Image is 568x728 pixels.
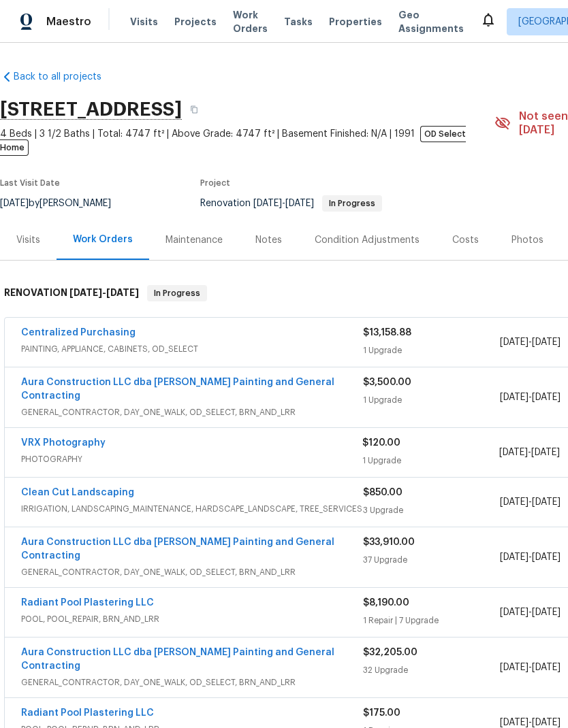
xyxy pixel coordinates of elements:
[500,552,528,562] span: [DATE]
[500,335,561,349] span: -
[148,286,206,300] span: In Progress
[200,179,230,187] span: Project
[511,233,543,247] div: Photos
[329,15,382,29] span: Properties
[363,598,409,608] span: $8,190.00
[363,328,411,337] span: $13,158.88
[233,8,268,35] span: Work Orders
[532,497,561,507] span: [DATE]
[21,537,334,561] a: Aura Construction LLC dba [PERSON_NAME] Painting and General Contracting
[500,391,561,404] span: -
[285,199,314,208] span: [DATE]
[174,15,217,29] span: Projects
[73,233,133,246] div: Work Orders
[21,676,363,689] span: GENERAL_CONTRACTOR, DAY_ONE_WALK, OD_SELECT, BRN_AND_LRR
[363,344,500,357] div: 1 Upgrade
[500,550,561,564] span: -
[21,565,363,579] span: GENERAL_CONTRACTOR, DAY_ONE_WALK, OD_SELECT, BRN_AND_LRR
[69,288,102,297] span: [DATE]
[532,663,561,672] span: [DATE]
[362,454,499,467] div: 1 Upgrade
[4,285,139,301] h6: RENOVATION
[182,97,206,122] button: Copy Address
[21,438,106,448] a: VRX Photography
[532,337,561,347] span: [DATE]
[499,446,560,459] span: -
[253,199,314,208] span: -
[21,342,363,356] span: PAINTING, APPLIANCE, CABINETS, OD_SELECT
[21,328,136,337] a: Centralized Purchasing
[16,233,40,247] div: Visits
[532,608,561,617] span: [DATE]
[253,199,282,208] span: [DATE]
[362,438,400,448] span: $120.00
[21,612,363,626] span: POOL, POOL_REPAIR, BRN_AND_LRR
[500,495,561,509] span: -
[500,661,561,674] span: -
[363,663,500,677] div: 32 Upgrade
[363,503,500,517] div: 3 Upgrade
[315,233,420,247] div: Condition Adjustments
[21,488,134,497] a: Clean Cut Landscaping
[532,718,561,727] span: [DATE]
[363,614,500,627] div: 1 Repair | 7 Upgrade
[21,452,362,466] span: PHOTOGRAPHY
[532,552,561,562] span: [DATE]
[21,378,334,401] a: Aura Construction LLC dba [PERSON_NAME] Painting and General Contracting
[363,648,417,657] span: $32,205.00
[106,288,139,297] span: [DATE]
[500,718,528,727] span: [DATE]
[130,15,158,29] span: Visits
[21,406,363,419] span: GENERAL_CONTRACTOR, DAY_ONE_WALK, OD_SELECT, BRN_AND_LRR
[500,608,528,617] span: [DATE]
[21,648,334,671] a: Aura Construction LLC dba [PERSON_NAME] Painting and General Contracting
[363,708,400,718] span: $175.00
[363,488,403,497] span: $850.00
[499,448,528,457] span: [DATE]
[532,393,561,402] span: [DATE]
[363,378,411,387] span: $3,500.00
[398,8,464,35] span: Geo Assignments
[324,199,381,208] span: In Progress
[363,393,500,407] div: 1 Upgrade
[500,497,528,507] span: [DATE]
[531,448,560,457] span: [DATE]
[69,288,139,297] span: -
[255,233,282,247] div: Notes
[284,17,313,27] span: Tasks
[500,393,528,402] span: [DATE]
[363,537,415,547] span: $33,910.00
[46,15,91,29] span: Maestro
[500,337,528,347] span: [DATE]
[21,502,363,516] span: IRRIGATION, LANDSCAPING_MAINTENANCE, HARDSCAPE_LANDSCAPE, TREE_SERVICES
[21,708,154,718] a: Radiant Pool Plastering LLC
[500,606,561,619] span: -
[363,553,500,567] div: 37 Upgrade
[165,233,223,247] div: Maintenance
[500,663,528,672] span: [DATE]
[452,233,479,247] div: Costs
[200,199,382,208] span: Renovation
[21,598,154,608] a: Radiant Pool Plastering LLC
